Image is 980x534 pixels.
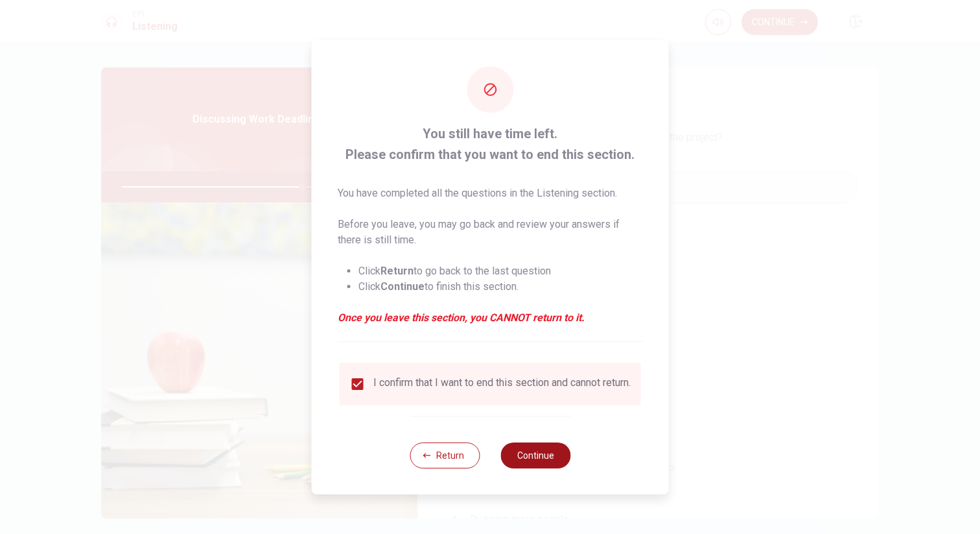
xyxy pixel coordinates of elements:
li: Click to go back to the last question [358,263,643,279]
strong: Return [380,265,414,277]
button: Continue [500,443,570,468]
span: You still have time left. Please confirm that you want to end this section. [338,123,643,165]
em: Once you leave this section, you CANNOT return to it. [338,310,643,326]
button: Return [410,443,480,468]
strong: Continue [380,280,425,293]
p: Before you leave, you may go back and review your answers if there is still time. [338,217,643,248]
div: I confirm that I want to end this section and cannot return. [373,376,631,392]
li: Click to finish this section. [358,279,643,295]
p: You have completed all the questions in the Listening section. [338,186,643,201]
